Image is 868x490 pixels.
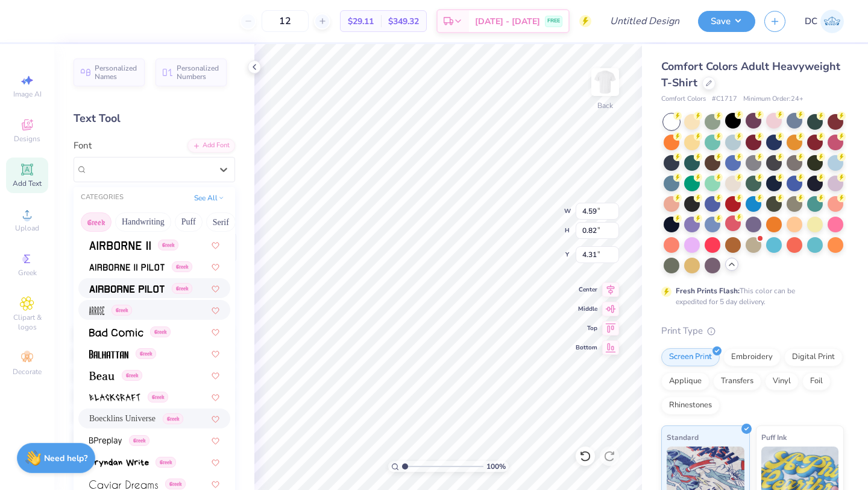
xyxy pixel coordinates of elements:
span: Greek [18,268,37,278]
span: [DATE] - [DATE] [475,15,540,28]
span: Greek [158,240,178,250]
label: Font [74,139,92,153]
span: FREE [547,17,560,25]
div: Embroidery [723,348,781,366]
input: – – [262,10,309,32]
input: Untitled Design [600,9,689,33]
div: Foil [802,372,831,390]
span: Greek [172,283,192,294]
span: Image AI [13,89,42,99]
div: This color can be expedited for 5 day delivery. [676,285,824,307]
button: Puff [175,212,203,232]
img: Airborne Pilot [89,285,165,293]
span: Bottom [576,343,597,352]
img: Beau [89,372,115,380]
strong: Fresh Prints Flash: [676,286,740,296]
img: BPreplay [89,437,122,445]
div: Print Type [661,324,844,338]
span: Greek [148,392,168,402]
span: Standard [667,431,699,444]
span: Top [576,324,597,332]
span: Center [576,285,597,294]
div: Transfers [713,372,761,390]
span: Boecklins Universe [89,412,156,425]
img: Diego Campos [820,10,844,33]
div: Applique [661,372,709,390]
span: $29.11 [348,15,374,28]
span: Minimum Order: 24 + [743,94,804,104]
button: Save [698,11,755,32]
div: Screen Print [661,348,720,366]
span: DC [805,14,817,28]
span: Greek [163,413,183,424]
button: Serif [206,212,236,232]
span: Greek [150,326,171,337]
div: Back [597,100,613,111]
div: Vinyl [765,372,799,390]
span: Greek [156,457,176,468]
img: Blackcraft [89,393,140,402]
span: $349.32 [388,15,419,28]
a: DC [805,10,844,33]
img: Balhattan [89,350,128,358]
div: Digital Print [784,348,843,366]
span: Designs [14,134,40,144]
img: Airborne II [89,241,151,250]
span: Greek [129,435,149,446]
span: Greek [112,305,132,316]
button: Greek [81,212,112,232]
span: Greek [136,348,156,359]
strong: Need help? [44,453,87,464]
img: Back [593,70,617,94]
span: Personalized Names [95,64,137,81]
img: Caviar Dreams [89,480,158,489]
span: # C1717 [712,94,737,104]
img: Airborne II Pilot [89,263,165,272]
img: Arrose [89,307,104,315]
span: Middle [576,305,597,313]
button: See All [190,192,228,204]
span: Decorate [13,367,42,377]
span: Clipart & logos [6,313,48,332]
img: Bryndan Write [89,459,149,467]
span: Personalized Numbers [177,64,219,81]
span: Greek [122,370,142,381]
span: Puff Ink [761,431,787,444]
img: Bad Comic [89,328,143,337]
span: 100 % [486,461,506,472]
span: Upload [15,223,39,233]
button: Handwriting [115,212,171,232]
span: Greek [172,261,192,272]
div: Add Font [187,139,235,153]
div: CATEGORIES [81,192,124,203]
span: Add Text [13,179,42,188]
span: Greek [165,479,186,489]
span: Comfort Colors [661,94,706,104]
div: Text Tool [74,110,235,127]
div: Rhinestones [661,396,720,415]
span: Comfort Colors Adult Heavyweight T-Shirt [661,59,840,90]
